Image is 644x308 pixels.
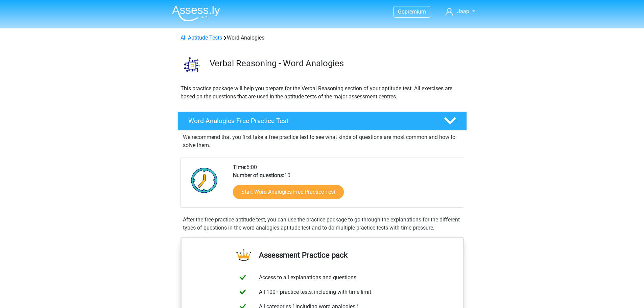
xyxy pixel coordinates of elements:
[178,34,467,42] div: Word Analogies
[187,163,221,197] img: Clock
[181,85,464,101] p: This practice package will help you prepare for the Verbal Reasoning section of your aptitude tes...
[181,34,222,41] a: All Aptitude Tests
[175,112,470,131] a: Word Analogies Free Practice Test
[172,5,220,21] img: Assessly
[233,172,284,179] b: Number of questions:
[210,58,461,69] h3: Verbal Reasoning - Word Analogies
[405,8,426,15] span: premium
[183,133,461,149] p: We recommend that you first take a free practice test to see what kinds of questions are most com...
[394,7,430,16] a: Gopremium
[233,185,344,199] a: Start Word Analogies Free Practice Test
[178,50,207,79] img: word analogies
[233,164,246,170] b: Time:
[457,8,469,15] span: Jaap
[228,163,463,207] div: 5:00 10
[398,8,405,15] span: Go
[443,7,477,16] a: Jaap
[188,117,433,125] h4: Word Analogies Free Practice Test
[180,216,464,232] div: After the free practice aptitude test, you can use the practice package to go through the explana...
